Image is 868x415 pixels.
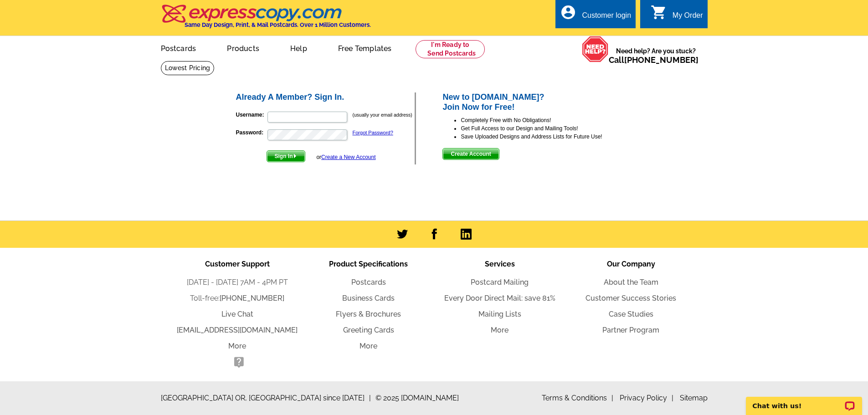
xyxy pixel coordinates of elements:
[324,37,406,58] a: Free Templates
[609,310,653,318] a: Case Studies
[602,326,659,334] a: Partner Program
[177,326,298,334] a: [EMAIL_ADDRESS][DOMAIN_NAME]
[220,294,284,302] a: [PHONE_NUMBER]
[236,92,415,102] h2: Already A Member? Sign In.
[343,326,394,334] a: Greeting Cards
[491,326,508,334] a: More
[351,278,386,287] a: Postcards
[205,260,270,268] span: Customer Support
[560,10,631,21] a: account_circle Customer login
[586,294,676,302] a: Customer Success Stories
[161,393,371,404] span: [GEOGRAPHIC_DATA] OR, [GEOGRAPHIC_DATA] since [DATE]
[146,37,211,58] a: Postcards
[443,149,498,159] span: Create Account
[228,342,246,350] a: More
[442,148,499,160] button: Create Account
[673,11,703,24] div: My Order
[276,37,322,58] a: Help
[236,128,267,137] label: Password:
[461,124,633,133] li: Get Full Access to our Design and Mailing Tools!
[582,36,609,62] img: help
[607,260,655,268] span: Our Company
[461,116,633,124] li: Completely Free with No Obligations!
[560,4,576,20] i: account_circle
[353,130,393,135] a: Forgot Password?
[221,310,253,318] a: Live Chat
[236,111,267,119] label: Username:
[360,342,377,350] a: More
[680,394,708,402] a: Sitemap
[740,386,868,415] iframe: LiveChat chat widget
[461,133,633,141] li: Save Uploaded Designs and Address Lists for Future Use!
[375,393,459,404] span: © 2025 [DOMAIN_NAME]
[609,55,699,65] span: Call
[185,21,371,28] h4: Same Day Design, Print, & Mail Postcards. Over 1 Million Customers.
[336,310,401,318] a: Flyers & Brochures
[321,154,375,160] a: Create a New Account
[609,46,703,65] span: Need help? Are you stuck?
[329,260,408,268] span: Product Specifications
[161,11,371,28] a: Same Day Design, Print, & Mail Postcards. Over 1 Million Customers.
[342,294,395,302] a: Business Cards
[624,55,699,65] a: [PHONE_NUMBER]
[172,277,303,288] li: [DATE] - [DATE] 7AM - 4PM PT
[353,112,412,118] small: (usually your email address)
[478,310,521,318] a: Mailing Lists
[485,260,515,268] span: Services
[604,278,658,287] a: About the Team
[542,394,613,402] a: Terms & Conditions
[651,4,667,20] i: shopping_cart
[442,92,633,112] h2: New to [DOMAIN_NAME]? Join Now for Free!
[172,293,303,304] li: Toll-free:
[267,150,305,162] button: Sign In
[444,294,555,302] a: Every Door Direct Mail: save 81%
[471,278,529,287] a: Postcard Mailing
[293,154,297,158] img: button-next-arrow-white.png
[316,153,375,161] div: or
[651,10,703,21] a: shopping_cart My Order
[212,37,274,58] a: Products
[582,11,631,24] div: Customer login
[620,394,673,402] a: Privacy Policy
[267,151,305,162] span: Sign In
